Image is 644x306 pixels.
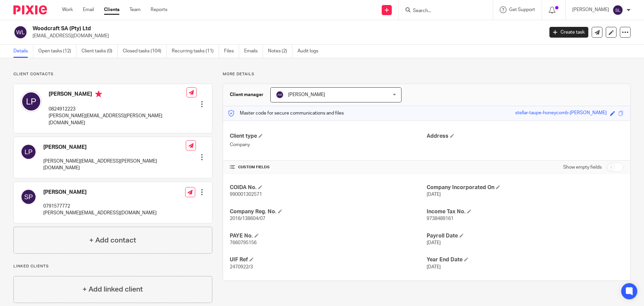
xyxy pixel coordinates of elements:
[427,216,453,221] span: 9738489161
[427,232,624,239] h4: Payroll Date
[427,241,441,245] span: [DATE]
[268,45,292,58] a: Notes (2)
[38,45,76,58] a: Open tasks (12)
[563,164,602,171] label: Show empty fields
[244,45,263,58] a: Emails
[43,210,157,216] p: [PERSON_NAME][EMAIL_ADDRESS][DOMAIN_NAME]
[230,91,264,98] h3: Client manager
[230,184,427,191] h4: COIDA No.
[95,91,102,97] i: Primary
[83,284,143,295] h4: + Add linked client
[49,91,186,99] h4: [PERSON_NAME]
[151,6,167,13] a: Reports
[228,110,344,117] p: Master code for secure communications and files
[13,5,47,14] img: Pixie
[612,5,623,15] img: svg%3E
[83,6,94,13] a: Email
[20,91,42,112] img: svg%3E
[276,91,284,99] img: svg%3E
[427,184,624,191] h4: Company Incorporated On
[62,6,73,13] a: Work
[230,241,257,245] span: 7660795156
[427,256,624,263] h4: Year End Date
[427,265,441,269] span: [DATE]
[230,216,265,221] span: 2016/138604/07
[427,192,441,197] span: [DATE]
[288,92,325,97] span: [PERSON_NAME]
[89,235,136,246] h4: + Add contact
[427,208,624,215] h4: Income Tax No.
[230,256,427,263] h4: UIF Ref
[104,6,119,13] a: Clients
[230,208,427,215] h4: Company Reg. No.
[509,7,535,12] span: Get Support
[33,25,438,32] h2: Woodcraft SA (Pty) Ltd
[129,6,141,13] a: Team
[298,45,323,58] a: Audit logs
[13,72,212,77] p: Client contacts
[230,192,262,197] span: 990001302571
[515,110,607,117] div: stellar-taupe-honeycomb-[PERSON_NAME]
[223,72,631,77] p: More details
[33,33,539,39] p: [EMAIL_ADDRESS][DOMAIN_NAME]
[13,25,28,39] img: svg%3E
[230,232,427,239] h4: PAYE No.
[13,264,212,269] p: Linked clients
[572,6,609,13] p: [PERSON_NAME]
[549,27,588,38] a: Create task
[82,45,118,58] a: Client tasks (0)
[172,45,219,58] a: Recurring tasks (11)
[43,189,157,196] h4: [PERSON_NAME]
[43,203,157,210] p: 0791577772
[230,165,427,170] h4: CUSTOM FIELDS
[49,106,186,113] p: 0824912223
[20,144,37,160] img: svg%3E
[49,113,186,126] p: [PERSON_NAME][EMAIL_ADDRESS][PERSON_NAME][DOMAIN_NAME]
[123,45,167,58] a: Closed tasks (104)
[412,8,473,14] input: Search
[427,133,624,140] h4: Address
[20,189,37,205] img: svg%3E
[43,144,186,151] h4: [PERSON_NAME]
[13,45,33,58] a: Details
[230,133,427,140] h4: Client type
[224,45,239,58] a: Files
[230,265,253,269] span: 2470922/3
[43,158,186,172] p: [PERSON_NAME][EMAIL_ADDRESS][PERSON_NAME][DOMAIN_NAME]
[230,141,427,148] p: Company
